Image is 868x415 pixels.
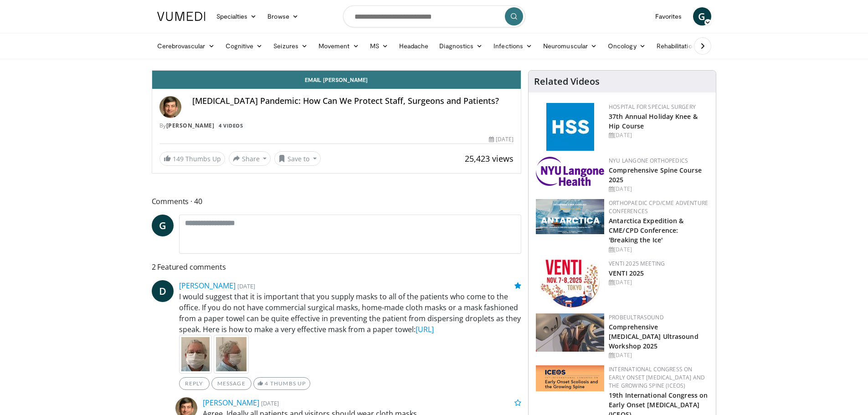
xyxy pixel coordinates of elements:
a: Oncology [602,37,651,55]
a: Rehabilitation [651,37,701,55]
small: [DATE] [237,282,255,290]
h4: Related Videos [534,76,600,87]
img: 196d80fa-0fd9-4c83-87ed-3e4f30779ad7.png.150x105_q85_autocrop_double_scale_upscale_version-0.2.png [536,157,604,186]
div: [DATE] [609,278,709,287]
a: Orthopaedic CPD/CME Adventure Conferences [609,199,708,215]
a: VENTI 2025 Meeting [609,260,665,267]
a: Probeultrasound [609,313,664,321]
a: Movement [313,37,365,55]
p: I would suggest that it is important that you supply masks to all of the patients who come to the... [179,291,522,335]
img: 8b60149d-3923-4e9b-9af3-af28be7bbd11.png.150x105_q85_autocrop_double_scale_upscale_version-0.2.png [536,365,604,391]
a: Infections [488,37,538,55]
img: f5c2b4a9-8f32-47da-86a2-cd262eba5885.gif.150x105_q85_autocrop_double_scale_upscale_version-0.2.jpg [546,103,594,151]
a: Cerebrovascular [152,37,220,55]
a: G [693,7,711,26]
a: Comprehensive Spine Course 2025 [609,166,702,184]
a: Favorites [650,7,688,26]
a: Headache [394,37,434,55]
a: Diagnostics [434,37,488,55]
a: 4 Videos [216,122,246,129]
div: By [159,122,514,130]
a: Hospital for Special Surgery [609,103,696,111]
a: [PERSON_NAME] [166,122,215,129]
a: Browse [262,7,304,26]
img: 923097bc-eeff-4ced-9ace-206d74fb6c4c.png.150x105_q85_autocrop_double_scale_upscale_version-0.2.png [536,199,604,234]
input: Search topics, interventions [343,5,525,27]
small: [DATE] [261,399,279,407]
a: International Congress on Early Onset [MEDICAL_DATA] and the Growing Spine (ICEOS) [609,365,705,389]
a: Antarctica Expedition & CME/CPD Conference: 'Breaking the Ice' [609,216,683,244]
a: VENTI 2025 [609,269,644,277]
button: Share [229,151,271,166]
img: cda103ef-3d06-4b27-86e1-e0dffda84a25.jpg.150x105_q85_autocrop_double_scale_upscale_version-0.2.jpg [536,313,604,352]
img: VuMedi Logo [157,12,205,21]
a: Seizures [268,37,313,55]
img: Avatar [159,96,181,118]
h4: [MEDICAL_DATA] Pandemic: How Can We Protect Staff, Surgeons and Patients? [192,96,514,106]
a: Neuromuscular [538,37,602,55]
div: [DATE] [609,131,709,139]
a: 4 Thumbs Up [253,377,310,390]
a: 37th Annual Holiday Knee & Hip Course [609,112,698,130]
a: [PERSON_NAME] [203,398,259,408]
a: Comprehensive [MEDICAL_DATA] Ultrasound Workshop 2025 [609,323,699,350]
a: NYU Langone Orthopedics [609,157,688,164]
span: Comments 40 [152,195,522,207]
div: [DATE] [489,135,514,143]
a: Message [211,377,252,390]
a: Email [PERSON_NAME] [152,71,521,89]
div: [DATE] [609,185,709,193]
span: 4 [265,380,268,387]
a: Reply [179,377,210,390]
button: Save to [274,151,321,166]
a: G [152,215,174,236]
a: Specialties [211,7,262,26]
a: 149 Thumbs Up [159,152,225,166]
img: 3d852e31-8b1a-45e9-ab97-6e5239e77cdc.jpg.75x75_q85.jpg [179,335,212,374]
a: D [152,280,174,302]
img: e9714e34-5eb6-4727-93fa-d06709fb8e76.jpg.75x75_q85.jpg [214,335,249,374]
span: 2 Featured comments [152,261,522,273]
img: 60b07d42-b416-4309-bbc5-bc4062acd8fe.jpg.150x105_q85_autocrop_double_scale_upscale_version-0.2.jpg [540,260,600,307]
span: 25,423 views [465,153,514,164]
div: [DATE] [609,351,709,359]
a: Cognitive [220,37,268,55]
a: MS [365,37,394,55]
span: 149 [173,154,184,163]
a: [URL] [416,324,434,334]
a: [PERSON_NAME] [179,281,236,291]
div: [DATE] [609,246,709,254]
